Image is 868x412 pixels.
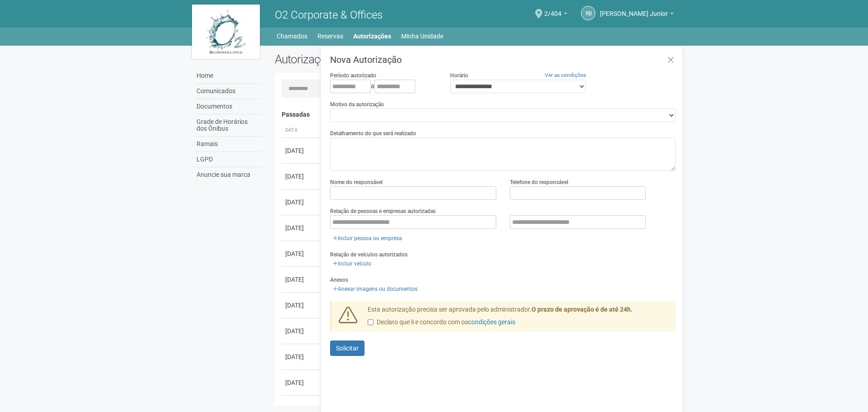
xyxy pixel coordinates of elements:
[330,276,348,284] label: Anexos
[532,306,633,313] strong: O prazo de aprovação é de até 24h.
[194,99,261,114] a: Documentos
[317,30,343,43] a: Reservas
[581,6,595,20] a: RB
[285,249,319,258] div: [DATE]
[330,129,416,137] label: Detalhamento do que será realizado
[330,80,436,93] div: a
[330,284,420,294] a: Anexar imagens ou documentos
[330,233,405,243] a: Incluir pessoa ou empresa
[285,172,319,181] div: [DATE]
[194,84,261,99] a: Comunicados
[600,11,674,19] a: [PERSON_NAME] Junior
[330,55,676,64] h3: Nova Autorização
[285,378,319,387] div: [DATE]
[330,178,383,186] label: Nome do responsável
[361,305,676,331] div: Esta autorização precisa ser aprovada pelo administrador.
[285,275,319,284] div: [DATE]
[194,167,261,182] a: Anuncie sua marca
[285,301,319,310] div: [DATE]
[401,30,443,43] a: Minha Unidade
[285,223,319,232] div: [DATE]
[194,114,261,137] a: Grade de Horários dos Ônibus
[336,345,359,352] span: Solicitar
[368,318,515,327] label: Declaro que li e concordo com os
[194,152,261,167] a: LGPD
[468,318,515,326] a: condições gerais
[450,71,468,80] label: Horário
[368,319,374,325] input: Declaro que li e concordo com oscondições gerais
[510,178,568,186] label: Telefone do responsável
[544,1,561,17] span: 2/404
[192,5,260,59] img: logo.jpg
[282,123,322,138] th: Data
[544,11,567,19] a: 2/404
[600,1,668,17] span: Raul Barrozo da Motta Junior
[194,137,261,152] a: Ramais
[282,111,670,118] h4: Passadas
[330,341,364,356] button: Solicitar
[285,327,319,336] div: [DATE]
[545,72,586,78] a: Ver as condições
[285,146,319,155] div: [DATE]
[330,259,374,269] a: Incluir veículo
[330,251,408,259] label: Relação de veículos autorizados
[285,352,319,361] div: [DATE]
[275,9,383,21] span: O2 Corporate & Offices
[275,52,469,66] h2: Autorizações
[194,68,261,84] a: Home
[330,71,376,80] label: Período autorizado
[353,30,391,43] a: Autorizações
[277,30,307,43] a: Chamados
[330,207,436,215] label: Relação de pessoas e empresas autorizadas
[330,100,384,109] label: Motivo da autorização
[285,198,319,207] div: [DATE]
